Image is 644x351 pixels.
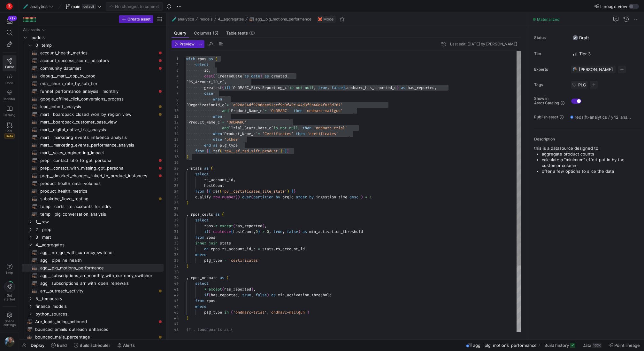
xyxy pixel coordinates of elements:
[114,340,138,351] button: Alerts
[22,156,164,164] a: prep__contact_title_to_gpt_persona​​​​​​​​​​
[4,97,15,101] span: Monitor
[242,74,244,79] span: `
[40,203,156,210] span: temp__certs_lite_accounts_for_sdrs​​​​​​​​​​
[22,118,164,126] div: Press SPACE to select this row.
[22,141,164,149] div: Press SPACE to select this row.
[220,143,238,148] span: plg_type
[22,318,164,325] a: Are_leads_being_actioned​​​​​​​​​​
[40,118,156,126] span: mart__boardpack_customer_base_view​​​​​​​​​​
[4,113,15,117] span: Catalog
[345,85,347,90] span: ,
[271,125,273,131] span: `
[204,74,213,79] span: cast
[40,157,156,164] span: prep__contact_title_to_gpt_persona​​​​​​​​​​
[318,85,327,90] span: true
[305,108,343,113] span: 'ondmarc-mailgun'
[22,187,164,195] a: product_health_metrics​​​​​​​​​​
[273,125,278,131] span: is
[35,333,156,341] span: bounced_mails_percentage​​​​​​​​​​
[226,31,255,35] span: Table tests
[22,133,164,141] a: mart__marketing_events_influence_analysis​​​​​​​​​​
[206,148,209,154] span: {
[40,280,156,287] span: agg__subscriptions_arr_with_open_renewals​​​​​​​​​​
[40,172,156,179] span: prep__dmarket_changes_linked_to_product_instances​​​​​​​​​​
[222,108,229,113] span: and
[226,120,247,125] span: 'OnDMARC'
[40,211,156,218] span: temp__plg_conversation_analysis​​​​​​​​​​
[22,49,164,57] a: account_health_metrics​​​​​​​​​​
[178,17,194,21] span: analytics
[224,79,226,84] span: ,
[213,97,222,102] span: when
[22,287,164,295] a: arr__outreach_activity​​​​​​​​​​
[30,34,163,41] span: models
[285,148,287,154] span: }
[572,67,578,72] img: https://storage.googleapis.com/y42-prod-data-exchange/images/6IdsliWYEjCj6ExZYNtk9pMT8U8l8YHLguyz...
[186,102,188,108] span: `
[64,2,103,11] button: maindefault
[3,55,16,71] a: Editor
[314,125,347,131] span: 'ondmarc-trial'
[198,15,214,23] button: models
[40,80,156,87] span: eda__churn_rate_by_sub_tier​​​​​​​​​​
[222,85,224,90] span: (
[40,164,156,172] span: prep__contact_with_missing_gpt_persona​​​​​​​​​​
[22,141,164,149] a: mart__marketing_events_performance_analysis​​​​​​​​​​
[209,56,213,61] span: as
[579,67,613,72] span: [PERSON_NAME]
[231,125,271,131] span: Trial_Start_Date_c
[22,34,164,41] div: Press SPACE to select this row.
[582,343,591,348] span: Data
[40,65,156,72] span: community_datamart​​​​​​​​​​
[296,85,303,90] span: not
[224,131,256,136] span: Product_Name_c
[22,126,164,133] a: mart__digital_native_trial_analysis​​​​​​​​​​
[534,115,558,119] span: Publish asset
[216,15,245,23] button: 4__aggregates
[127,17,150,21] span: Create asset
[343,85,345,90] span: )
[569,113,632,121] button: redsift-analytics / y42_analytics_main / agg__plg_motions_performance
[40,257,156,264] span: agg__pipeline_health​​​​​​​​​​
[231,85,233,90] span: `
[172,154,179,160] div: 18
[534,36,566,40] span: Status
[40,88,156,95] span: funnel_performance_analysis__monthly​​​​​​​​​​
[258,131,260,136] span: =
[22,110,164,118] a: mart__boardpack_closed_won_by_region_view​​​​​​​​​​
[204,91,213,96] span: case
[172,68,179,73] div: 3
[22,95,164,103] a: google_offline_click_conversions_process​​​​​​​​​​
[264,74,269,79] span: as
[40,57,156,64] span: account_success_score_indicators​​​​​​​​​​
[172,102,179,108] div: 9
[22,26,164,34] div: Press SPACE to select this row.
[294,108,303,113] span: then
[40,180,156,187] span: product_health_email_volumes​​​​​​​​​​
[40,249,156,256] span: agg__nrr_grr_with_currency_switcher​​​​​​​​​​
[35,218,163,226] span: 1__raw
[40,103,156,110] span: lead_cohort_analysis​​​​​​​​​​
[347,85,396,90] span: ondmarc_has_reported_c
[542,151,641,157] p: aggregate product counts
[22,72,164,80] a: debug__mart__opp_by_prod​​​​​​​​​​
[22,2,55,11] button: 🧪analytics
[172,119,179,125] div: 12
[22,103,164,110] div: Press SPACE to select this row.
[30,4,48,9] span: analytics
[186,166,188,171] span: ,
[269,108,289,113] span: 'OnDMARC'
[40,272,156,279] span: agg__subscriptions_arr_monthly_with_currency_switcher​​​​​​​​​​
[606,340,643,351] button: Point lineage
[3,87,16,103] a: Monitor
[22,210,164,218] a: temp__plg_conversation_analysis​​​​​​​​​​
[35,310,163,318] span: python_sources
[222,125,229,131] span: and
[40,187,156,195] span: product_health_metrics​​​​​​​​​​
[314,85,316,90] span: ,
[22,41,164,49] div: Press SPACE to select this row.
[229,85,231,90] span: (
[3,15,16,27] button: 717
[573,35,589,40] span: Draft
[22,264,164,272] a: agg__plg_motions_performance​​​​​​​​​​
